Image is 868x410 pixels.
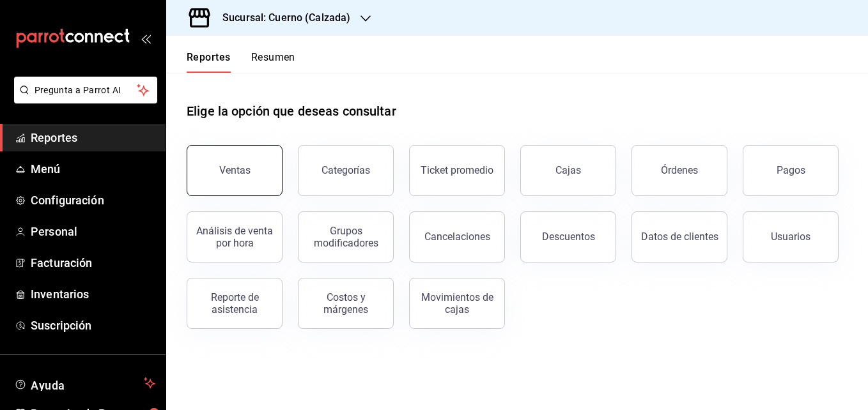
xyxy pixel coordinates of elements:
button: Reportes [187,51,231,73]
h3: Sucursal: Cuerno (Calzada) [212,10,350,26]
button: Ventas [187,145,283,196]
button: Resumen [251,51,295,73]
div: Cancelaciones [424,231,490,243]
span: Reportes [31,129,155,146]
button: Análisis de venta por hora [187,211,283,262]
div: Análisis de venta por hora [195,225,274,249]
button: Costos y márgenes [298,278,394,329]
h1: Elige la opción que deseas consultar [187,102,396,121]
div: navigation tabs [187,51,295,73]
span: Personal [31,223,155,240]
span: Configuración [31,192,155,209]
span: Menú [31,160,155,178]
span: Suscripción [31,317,155,334]
button: Movimientos de cajas [409,278,505,329]
button: Pregunta a Parrot AI [14,77,157,103]
div: Ticket promedio [421,164,493,176]
button: Datos de clientes [632,211,727,262]
div: Descuentos [542,231,595,243]
span: Pregunta a Parrot AI [35,84,137,97]
div: Usuarios [771,231,810,243]
div: Categorías [322,164,370,176]
button: Cancelaciones [409,211,505,262]
a: Pregunta a Parrot AI [9,93,157,106]
a: Cajas [520,145,616,196]
div: Costos y márgenes [306,291,385,315]
span: Ayuda [31,376,139,391]
div: Datos de clientes [641,231,718,243]
button: Ticket promedio [409,145,505,196]
button: Pagos [743,145,839,196]
div: Reporte de asistencia [195,291,274,315]
div: Pagos [777,164,805,176]
button: Descuentos [520,211,616,262]
div: Ventas [219,164,251,176]
button: Categorías [298,145,394,196]
span: Inventarios [31,285,155,303]
div: Cajas [555,163,582,178]
button: open_drawer_menu [141,33,151,43]
div: Movimientos de cajas [417,291,497,315]
div: Grupos modificadores [306,225,385,249]
div: Órdenes [661,164,698,176]
button: Órdenes [632,145,727,196]
span: Facturación [31,254,155,271]
button: Usuarios [743,211,839,262]
button: Grupos modificadores [298,211,394,262]
button: Reporte de asistencia [187,278,283,329]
